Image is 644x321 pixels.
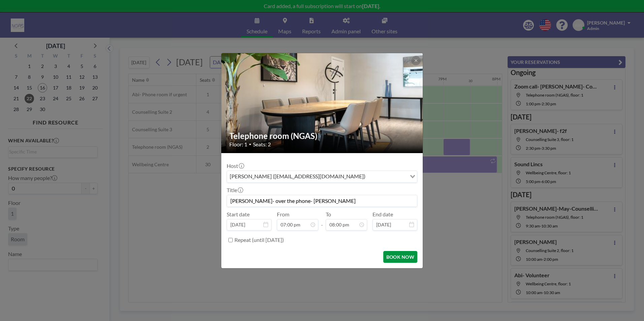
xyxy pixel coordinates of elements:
[227,163,244,169] label: Host
[229,131,415,141] h2: Telephone room (NGAS)
[221,36,423,170] img: 537.jpg
[227,195,417,207] input: Abi's reservation
[321,213,323,228] span: -
[373,211,393,218] label: End date
[367,172,406,181] input: Search for option
[234,237,284,243] label: Repeat (until [DATE])
[227,187,243,193] label: Title
[229,141,247,148] span: Floor: 1
[227,211,250,218] label: Start date
[253,141,271,148] span: Seats: 2
[249,142,251,147] span: •
[326,211,331,218] label: To
[383,251,417,263] button: BOOK NOW
[228,172,367,181] span: [PERSON_NAME] ([EMAIL_ADDRESS][DOMAIN_NAME])
[277,211,289,218] label: From
[227,171,417,182] div: Search for option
